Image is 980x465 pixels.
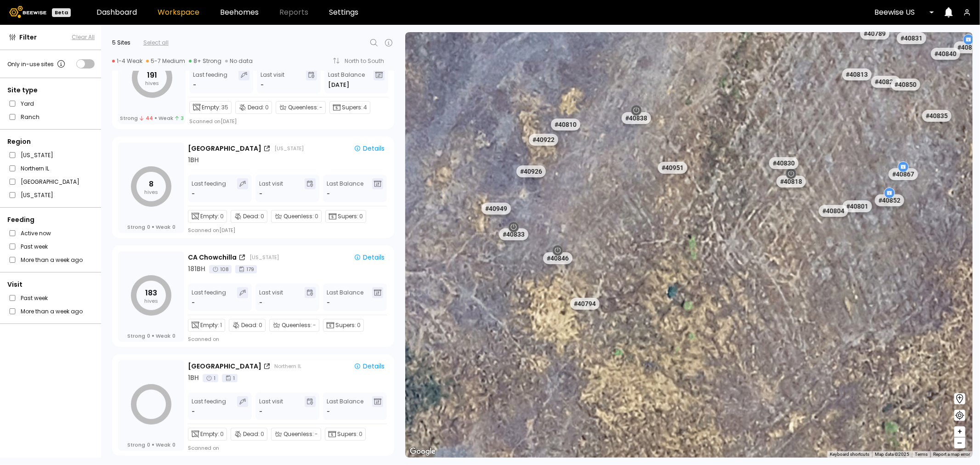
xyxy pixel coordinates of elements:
[21,177,79,187] label: [GEOGRAPHIC_DATA]
[231,210,267,223] div: Dead:
[220,212,224,221] span: 0
[188,319,225,332] div: Empty:
[408,446,438,458] a: Open this area in Google Maps (opens a new window)
[329,101,370,114] div: Supers:
[96,9,137,16] a: Dashboard
[188,335,219,343] div: Scanned on
[259,396,283,416] div: Last visit
[193,69,227,90] div: Last feeding
[259,298,262,307] div: -
[188,144,261,153] div: [GEOGRAPHIC_DATA]
[188,155,199,165] div: 1 BH
[265,103,269,112] span: 0
[482,203,511,215] div: # 40949
[225,57,253,65] div: No data
[357,321,361,329] span: 0
[350,252,388,262] button: Details
[192,189,196,198] div: -
[954,426,965,437] button: +
[776,176,806,187] div: # 40818
[144,188,158,196] tspan: hives
[147,70,157,80] tspan: 191
[328,80,349,90] span: [DATE]
[259,407,262,416] div: -
[220,430,224,438] span: 0
[21,190,53,200] label: [US_STATE]
[261,430,264,438] span: 0
[897,32,926,44] div: # 40831
[21,150,53,160] label: [US_STATE]
[499,228,528,240] div: # 40833
[359,212,363,221] span: 0
[193,80,197,90] div: -
[325,210,366,223] div: Supers:
[354,362,385,370] div: Details
[274,145,304,152] div: [US_STATE]
[957,437,963,449] span: –
[889,168,918,180] div: # 40867
[112,39,130,47] div: 5 Sites
[328,69,365,90] div: Last Balance
[354,144,385,153] div: Details
[259,178,283,198] div: Last visit
[52,8,71,17] div: Beta
[7,280,95,289] div: Visit
[957,426,963,437] span: +
[221,103,228,112] span: 35
[543,252,572,264] div: # 40846
[235,101,272,114] div: Dead:
[149,179,153,189] tspan: 8
[622,112,651,124] div: # 40838
[189,118,237,125] div: Scanned on [DATE]
[188,428,227,441] div: Empty:
[323,319,364,332] div: Supers:
[363,103,367,112] span: 4
[188,362,261,371] div: [GEOGRAPHIC_DATA]
[222,374,238,382] div: 1
[21,255,83,265] label: More than a week ago
[933,452,970,457] a: Report a map error
[279,9,308,16] span: Reports
[327,298,330,307] span: -
[7,58,67,69] div: Only in-use sites
[875,452,909,457] span: Map data ©2025
[147,333,150,339] span: 0
[7,137,95,147] div: Region
[931,48,960,60] div: # 40840
[188,227,235,234] div: Scanned on [DATE]
[319,103,323,112] span: -
[529,134,558,146] div: # 40922
[209,265,232,273] div: 108
[259,287,283,307] div: Last visit
[21,228,51,238] label: Active now
[830,451,869,458] button: Keyboard shortcuts
[842,68,872,80] div: # 40813
[127,442,176,448] div: Strong Weak
[172,224,176,230] span: 0
[818,205,848,217] div: # 40804
[327,396,363,416] div: Last Balance
[203,374,218,382] div: 1
[915,452,928,457] a: Terms (opens in new tab)
[9,6,46,18] img: Beewise logo
[145,288,157,298] tspan: 183
[235,265,257,273] div: 179
[345,58,391,64] div: North to South
[359,430,363,438] span: 0
[875,194,904,206] div: # 40852
[21,112,40,122] label: Ranch
[261,212,264,221] span: 0
[658,162,687,174] div: # 40951
[158,9,199,16] a: Workspace
[249,254,279,261] div: [US_STATE]
[276,101,326,114] div: Queenless:
[21,242,48,251] label: Past week
[769,157,799,169] div: # 40830
[551,119,580,130] div: # 40810
[231,428,267,441] div: Dead:
[315,212,318,221] span: 0
[144,297,158,305] tspan: hives
[7,215,95,225] div: Feeding
[72,33,95,41] button: Clear All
